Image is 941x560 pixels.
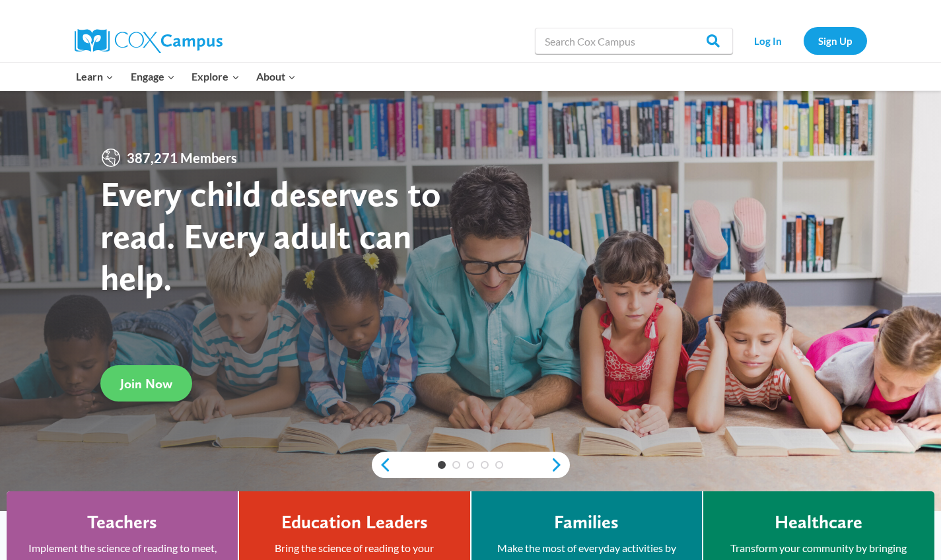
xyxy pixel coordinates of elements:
[122,147,242,168] span: 387,271 Members
[100,172,441,298] strong: Every child deserves to read. Every adult can help.
[554,511,619,534] h4: Families
[281,511,428,534] h4: Education Leaders
[550,457,570,473] a: next
[192,68,239,85] span: Explore
[467,461,475,469] a: 3
[495,461,503,469] a: 5
[481,461,489,469] a: 4
[131,68,175,85] span: Engage
[100,365,192,402] a: Join Now
[804,27,867,54] a: Sign Up
[372,457,392,473] a: previous
[535,28,733,54] input: Search Cox Campus
[68,63,304,90] nav: Primary Navigation
[75,29,223,53] img: Cox Campus
[740,27,867,54] nav: Secondary Navigation
[76,68,114,85] span: Learn
[452,461,460,469] a: 2
[256,68,296,85] span: About
[740,27,797,54] a: Log In
[775,511,862,534] h4: Healthcare
[87,511,157,534] h4: Teachers
[372,452,570,478] div: content slider buttons
[438,461,446,469] a: 1
[120,376,172,392] span: Join Now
